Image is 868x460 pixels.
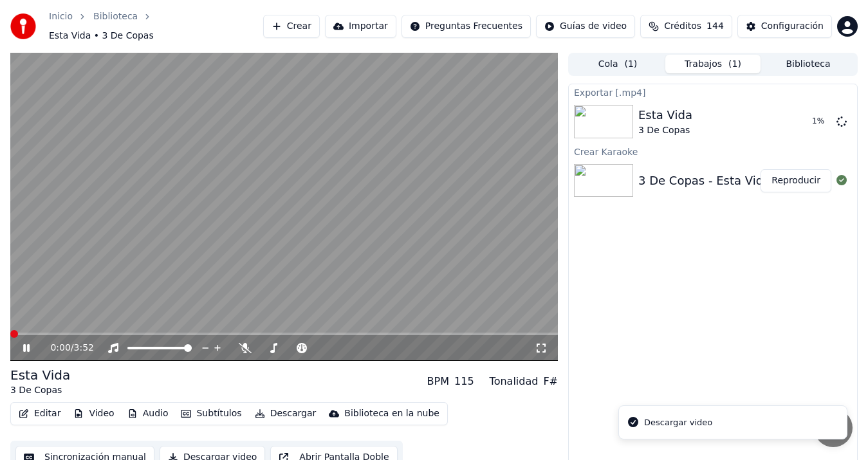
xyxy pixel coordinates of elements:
div: 3 De Copas [10,384,70,397]
div: 1 % [812,116,831,127]
a: Inicio [49,10,73,23]
button: Descargar [250,405,322,423]
span: 3:52 [74,342,94,354]
div: / [50,342,81,354]
button: Biblioteca [761,55,856,73]
span: 0:00 [50,342,70,354]
button: Créditos144 [640,15,732,38]
div: Configuración [761,20,824,33]
div: BPM [427,374,449,389]
button: Preguntas Frecuentes [402,15,531,38]
button: Trabajos [665,55,761,73]
div: Crear Karaoke [569,143,857,159]
div: Esta Vida [10,366,70,384]
button: Guías de video [536,15,635,38]
button: Crear [263,15,320,38]
button: Cola [570,55,665,73]
button: Editar [14,405,66,423]
button: Configuración [737,15,832,38]
button: Subtítulos [176,405,246,423]
button: Reproducir [761,169,831,192]
span: ( 1 ) [728,58,741,71]
button: Importar [325,15,396,38]
span: Créditos [664,20,701,33]
div: Esta Vida [638,106,692,124]
div: Biblioteca en la nube [344,407,439,420]
button: Video [68,405,119,423]
span: Esta Vida • 3 De Copas [49,30,154,42]
div: Tonalidad [490,374,539,389]
nav: breadcrumb [49,10,263,42]
div: 115 [454,374,474,389]
div: F# [543,374,558,389]
span: ( 1 ) [624,58,637,71]
div: 3 De Copas [638,124,692,137]
img: youka [10,14,36,39]
div: Exportar [.mp4] [569,84,857,100]
span: 144 [706,20,724,33]
button: Audio [122,405,174,423]
div: Descargar video [644,416,712,429]
div: 3 De Copas - Esta Vida [638,172,770,190]
a: Biblioteca [93,10,138,23]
